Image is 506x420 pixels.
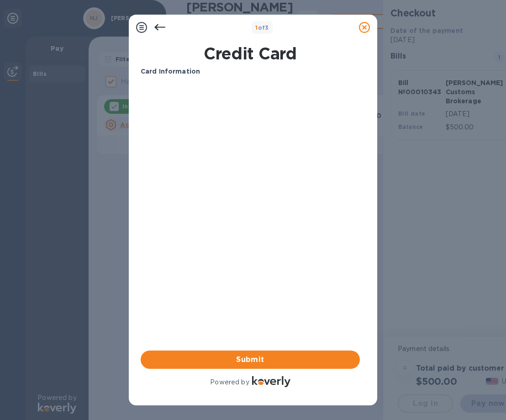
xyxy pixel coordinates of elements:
b: Card Information [141,68,200,75]
span: 1 [255,24,258,31]
iframe: Your browser does not support iframes [141,84,360,221]
b: of 3 [255,24,269,31]
p: Powered by [210,377,249,387]
span: Submit [148,354,353,365]
button: Submit [141,351,360,369]
h1: Credit Card [137,44,364,63]
img: Logo [252,376,290,387]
